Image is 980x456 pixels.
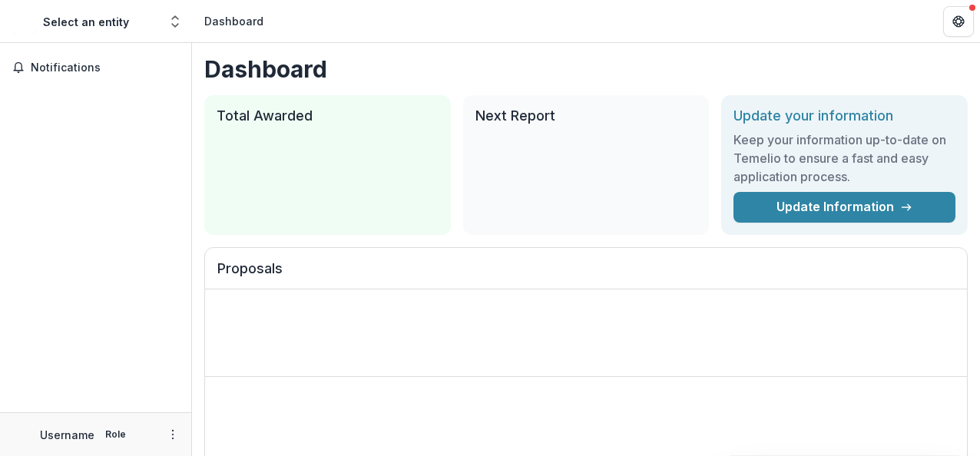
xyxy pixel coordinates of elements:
h3: Keep your information up-to-date on Temelio to ensure a fast and easy application process. [733,131,955,186]
button: Notifications [6,55,185,80]
div: Dashboard [204,13,263,29]
h2: Update your information [733,107,955,124]
button: More [164,425,182,444]
p: Username [40,427,94,443]
button: Get Help [943,6,974,37]
a: Update Information [733,192,955,223]
h2: Proposals [217,260,955,289]
nav: breadcrumb [198,10,270,32]
h1: Dashboard [204,55,968,83]
p: Role [101,428,131,441]
div: Select an entity [43,14,129,30]
h2: Total Awarded [217,107,439,124]
button: Open entity switcher [164,6,186,37]
span: Notifications [31,61,179,74]
h2: Next Report [475,107,697,124]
